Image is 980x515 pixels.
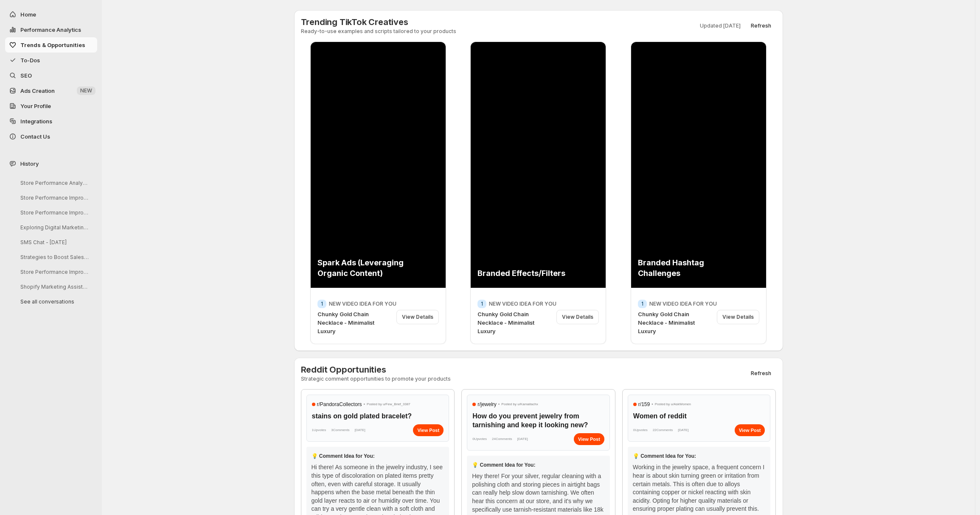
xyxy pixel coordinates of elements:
span: Refresh [751,370,771,377]
button: Store Performance Improvement Analysis Steps [14,265,94,278]
span: r/ 159 [638,400,650,409]
div: Branded Effects/Filters [477,268,569,278]
button: Home [5,7,97,22]
h3: Reddit Opportunities [301,365,451,375]
button: Performance Analytics [5,22,97,37]
button: Shopify Marketing Assistant Onboarding [14,280,94,293]
span: r/ jewelry [477,400,497,409]
p: Strategic comment opportunities to promote your products [301,376,451,382]
span: [DATE] [517,435,528,443]
button: Store Performance Analysis and Suggestions [14,176,94,189]
p: Chunky Gold Chain Necklace - Minimalist Luxury [317,310,393,335]
span: Ads Creation [20,87,55,94]
iframe: TikTok Video [630,39,767,290]
span: To-Dos [20,57,40,64]
h3: Women of reddit [633,412,765,421]
span: 1 Upvotes [312,426,326,434]
a: View Post [735,424,765,436]
span: Integrations [20,118,52,125]
div: Branded Hashtag Challenges [638,257,730,278]
h3: stains on gold plated bracelet? [312,412,444,421]
button: Exploring Digital Marketing Strategies [14,221,94,234]
span: r/ PandoraCollectors [317,400,362,409]
span: Contact Us [20,133,50,140]
span: [DATE] [354,426,365,434]
button: See all conversations [14,295,94,308]
span: • [651,400,653,409]
button: Trends & Opportunities [5,37,97,53]
a: View Post [574,433,604,445]
iframe: TikTok Video [470,39,607,290]
span: 1 [481,301,483,307]
div: View Details [396,310,439,324]
a: Integrations [5,114,97,129]
span: Posted by u/ Few_Brief_3387 [367,400,410,409]
span: Performance Analytics [20,26,81,33]
span: 24 Comments [492,435,512,443]
div: View details for Chunky Gold Chain Necklace - Minimalist Luxury [631,42,767,344]
div: Working in the jewelry space, a frequent concern I hear is about skin turning green or irritation... [633,463,766,513]
span: Your Profile [20,103,51,109]
span: • [364,400,365,409]
div: View Details [717,310,759,324]
div: View details for Chunky Gold Chain Necklace - Minimalist Luxury [310,42,446,344]
p: NEW VIDEO IDEA FOR YOU [649,301,717,307]
span: 1 [321,301,323,307]
span: [DATE] [678,426,688,434]
span: 22 Comments [653,426,673,434]
span: SEO [20,72,32,79]
p: Chunky Gold Chain Necklace - Minimalist Luxury [477,310,553,335]
button: Ads Creation [5,83,97,98]
span: 0 Upvotes [633,426,648,434]
span: • [498,400,500,409]
span: Posted by u/ AskWomen [655,400,691,409]
span: 💡 Comment Idea for You: [312,453,375,459]
div: Spark Ads (Leveraging Organic Content) [317,257,409,278]
iframe: TikTok Video [310,39,446,290]
button: Strategies to Boost Sales Next Week [14,251,94,264]
h3: Trending TikTok Creatives [301,17,456,27]
p: Ready-to-use examples and scripts tailored to your products [301,28,456,35]
span: Trends & Opportunities [20,42,85,48]
span: Refresh [751,22,771,29]
span: Home [20,11,36,18]
span: 💡 Comment Idea for You: [472,462,535,468]
p: Updated [DATE] [700,22,741,29]
p: NEW VIDEO IDEA FOR YOU [329,301,396,307]
button: Contact Us [5,129,97,144]
a: SEO [5,68,97,83]
button: To-Dos [5,53,97,68]
span: NEW [80,87,92,94]
a: Your Profile [5,98,97,114]
button: Refresh [746,367,776,379]
a: View Post [413,424,444,436]
div: View Details [556,310,599,324]
span: 💡 Comment Idea for You: [633,453,696,459]
h3: How do you prevent jewelry from tarnishing and keep it looking new? [472,412,604,430]
button: Store Performance Improvement Strategy Session [14,191,94,204]
button: SMS Chat - [DATE] [14,236,94,249]
span: History [20,159,39,168]
div: View details for Chunky Gold Chain Necklace - Minimalist Luxury [470,42,606,344]
button: Store Performance Improvement Analysis [14,206,94,219]
button: Refresh [746,20,776,32]
span: 1 [641,301,643,307]
span: 3 Comments [331,426,349,434]
p: NEW VIDEO IDEA FOR YOU [489,301,556,307]
span: Posted by u/ Kamaitachx [501,400,538,409]
span: 0 Upvotes [472,435,487,443]
p: Chunky Gold Chain Necklace - Minimalist Luxury [638,310,713,335]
